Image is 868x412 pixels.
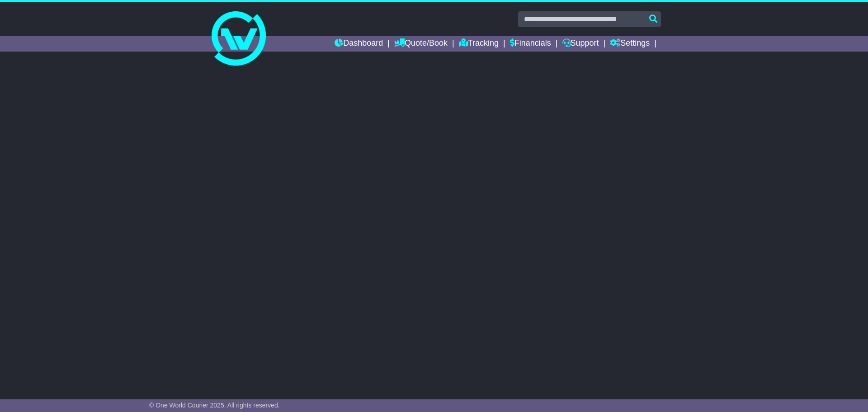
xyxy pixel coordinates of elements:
[335,36,383,52] a: Dashboard
[394,36,448,52] a: Quote/Book
[149,402,280,409] span: © One World Courier 2025. All rights reserved.
[459,36,499,52] a: Tracking
[610,36,650,52] a: Settings
[562,36,599,52] a: Support
[510,36,551,52] a: Financials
